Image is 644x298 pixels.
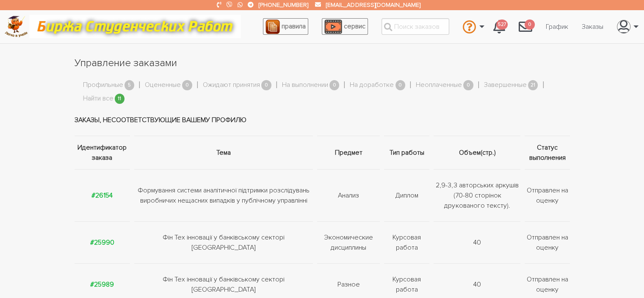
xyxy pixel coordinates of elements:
a: На выполнении [282,80,328,91]
span: 0 [525,19,535,30]
td: Заказы, несоответствующие вашему профилю [75,104,570,136]
a: График [539,19,575,35]
span: 0 [261,80,271,91]
span: 11 [115,94,125,104]
td: Экономические дисциплины [315,221,382,263]
th: Статус выполнения [522,136,569,169]
a: 0 [512,15,539,38]
td: Отправлен на оценку [522,169,569,221]
span: 0 [329,80,340,91]
img: motto-12e01f5a76059d5f6a28199ef077b1f78e012cfde436ab5cf1d4517935686d32.gif [29,15,241,38]
a: На доработке [350,80,394,91]
a: Оцененные [145,80,181,91]
th: Объем(стр.) [431,136,522,169]
td: Формування системи аналітичної підтримки розслідувань виробничих нещасних випадків у публічному у... [132,169,315,221]
a: правила [263,18,308,35]
span: 5 [124,80,135,91]
a: [PHONE_NUMBER] [259,1,308,8]
a: Заказы [575,19,610,35]
span: сервис [344,22,365,31]
span: 21 [528,80,538,91]
a: Найти все [83,93,113,104]
th: Предмет [315,136,382,169]
th: Тема [132,136,315,169]
td: Фін Тех інновації у банківському секторі [GEOGRAPHIC_DATA] [132,221,315,263]
td: Отправлен на оценку [522,221,569,263]
th: Тип работы [382,136,431,169]
td: Диплом [382,169,431,221]
img: agreement_icon-feca34a61ba7f3d1581b08bc946b2ec1ccb426f67415f344566775c155b7f62c.png [265,19,280,34]
span: 0 [463,80,473,91]
a: #25989 [90,280,114,289]
img: logo-c4363faeb99b52c628a42810ed6dfb4293a56d4e4775eb116515dfe7f33672af.png [5,16,28,37]
a: Неоплаченные [416,80,462,91]
span: 527 [496,19,508,30]
img: play_icon-49f7f135c9dc9a03216cfdbccbe1e3994649169d890fb554cedf0eac35a01ba8.png [324,19,342,34]
a: Ожидают принятия [203,80,260,91]
a: [EMAIL_ADDRESS][DOMAIN_NAME] [326,1,420,8]
td: 40 [431,221,522,263]
a: Завершенные [484,80,527,91]
td: Анализ [315,169,382,221]
span: 0 [395,80,406,91]
span: 0 [182,80,192,91]
span: правила [282,22,306,31]
a: Профильные [83,80,123,91]
a: сервис [322,18,368,35]
td: Курсовая работа [382,221,431,263]
a: #25990 [90,238,114,247]
td: 2,9-3,3 авторських аркушів (70-80 сторінок друкованого тексту). [431,169,522,221]
a: 527 [486,15,512,38]
h1: Управление заказами [75,56,570,70]
input: Поиск заказов [381,18,449,35]
th: Идентификатор заказа [75,136,132,169]
a: #26154 [91,191,113,200]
